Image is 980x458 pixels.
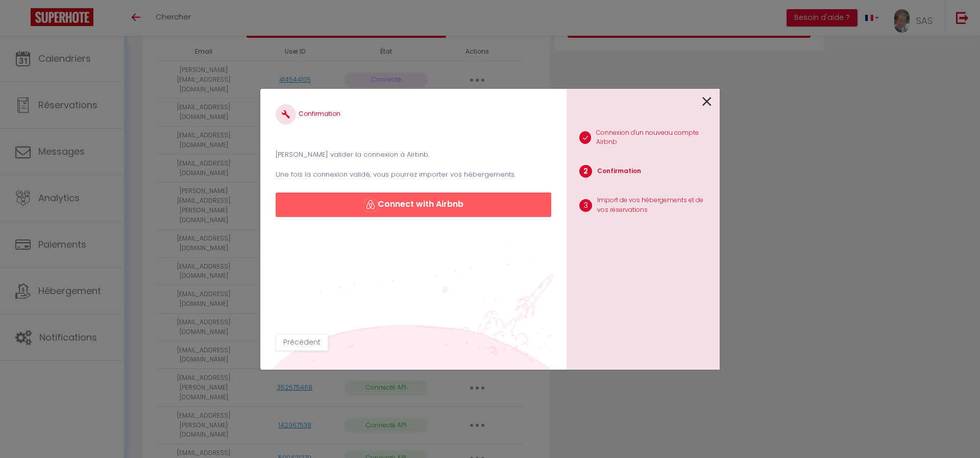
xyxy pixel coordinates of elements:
[579,165,592,178] span: 2
[276,150,551,160] p: [PERSON_NAME] valider la connexion à Airbnb.
[276,104,551,125] h4: Confirmation
[276,334,328,351] button: Précédent
[596,128,712,148] p: Connexion d'un nouveau compte Airbnb
[597,166,641,176] p: Confirmation
[276,170,551,180] p: Une fois la connexion validé, vous pourrez importer vos hébergements.
[8,4,39,35] button: Ouvrir le widget de chat LiveChat
[276,192,551,217] button: Connect with Airbnb
[597,196,712,215] p: Import de vos hébergements et de vos réservations
[579,199,592,212] span: 3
